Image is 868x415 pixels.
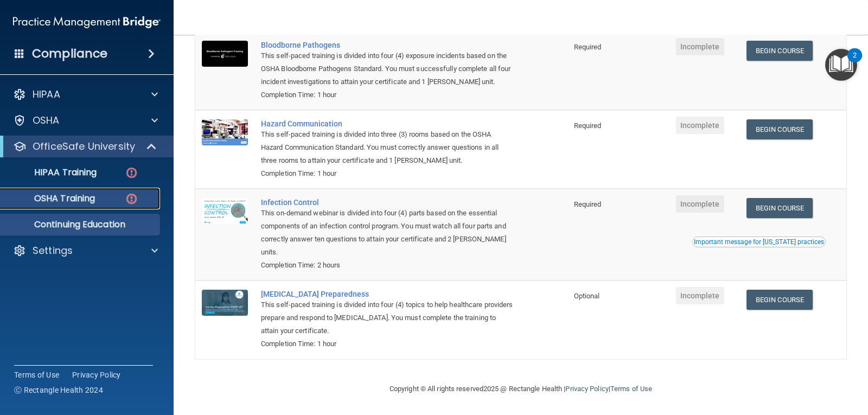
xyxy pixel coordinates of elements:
[610,385,652,393] a: Terms of Use
[14,369,59,380] a: Terms of Use
[261,167,513,180] div: Completion Time: 1 hour
[746,290,813,310] a: Begin Course
[746,41,813,61] a: Begin Course
[33,244,73,257] p: Settings
[13,244,158,257] a: Settings
[574,43,602,51] span: Required
[746,119,813,139] a: Begin Course
[13,140,157,153] a: OfficeSafe University
[261,259,513,272] div: Completion Time: 2 hours
[261,290,513,298] a: [MEDICAL_DATA] Preparedness
[676,195,724,213] span: Incomplete
[33,140,135,153] p: OfficeSafe University
[7,167,97,178] p: HIPAA Training
[825,49,857,81] button: Open Resource Center, 2 new notifications
[853,55,857,69] div: 2
[680,338,855,381] iframe: Drift Widget Chat Controller
[7,219,155,230] p: Continuing Education
[72,369,121,380] a: Privacy Policy
[676,287,724,304] span: Incomplete
[261,119,513,128] a: Hazard Communication
[125,192,138,206] img: danger-circle.6113f641.png
[676,117,724,134] span: Incomplete
[125,166,138,180] img: danger-circle.6113f641.png
[14,385,103,395] span: Ⓒ Rectangle Health 2024
[261,198,513,207] a: Infection Control
[261,298,513,337] div: This self-paced training is divided into four (4) topics to help healthcare providers prepare and...
[692,237,826,247] button: Read this if you are a dental practitioner in the state of CA
[574,200,602,208] span: Required
[565,385,608,393] a: Privacy Policy
[746,198,813,218] a: Begin Course
[574,292,600,300] span: Optional
[32,46,107,61] h4: Compliance
[261,88,513,101] div: Completion Time: 1 hour
[33,114,60,127] p: OSHA
[261,337,513,350] div: Completion Time: 1 hour
[33,88,60,101] p: HIPAA
[261,49,513,88] div: This self-paced training is divided into four (4) exposure incidents based on the OSHA Bloodborne...
[323,372,719,406] div: Copyright © All rights reserved 2025 @ Rectangle Health | |
[676,38,724,55] span: Incomplete
[574,122,602,130] span: Required
[13,11,161,33] img: PMB logo
[13,114,158,127] a: OSHA
[261,41,513,49] a: Bloodborne Pathogens
[261,207,513,259] div: This on-demand webinar is divided into four (4) parts based on the essential components of an inf...
[261,128,513,167] div: This self-paced training is divided into three (3) rooms based on the OSHA Hazard Communication S...
[694,239,824,245] div: Important message for [US_STATE] practices
[13,88,158,101] a: HIPAA
[7,193,95,204] p: OSHA Training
